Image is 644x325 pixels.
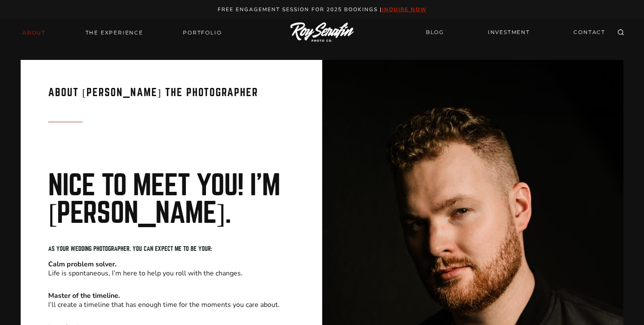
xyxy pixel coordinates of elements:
[568,25,610,40] a: CONTACT
[17,27,51,39] a: About
[48,291,120,300] strong: Master of the timeline.
[48,172,295,227] h2: Nice to meet you! I’m [PERSON_NAME].
[421,25,449,40] a: BLOG
[178,27,227,39] a: Portfolio
[615,27,627,39] button: View Search Form
[48,87,295,108] h3: About [PERSON_NAME] the Photographer
[48,241,295,257] h5: As your wedding photographer, you can expect me to be your:
[382,6,427,13] a: inquire now
[421,25,610,40] nav: Secondary Navigation
[483,25,535,40] a: INVESTMENT
[48,291,295,309] p: I’ll create a timeline that has enough time for the moments you care about.
[48,259,117,269] strong: Calm problem solver.
[17,27,227,39] nav: Primary Navigation
[80,27,148,39] a: THE EXPERIENCE
[9,5,635,14] p: Free engagement session for 2025 Bookings |
[48,260,295,278] p: Life is spontaneous, I’m here to help you roll with the changes.
[290,22,354,43] img: Logo of Roy Serafin Photo Co., featuring stylized text in white on a light background, representi...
